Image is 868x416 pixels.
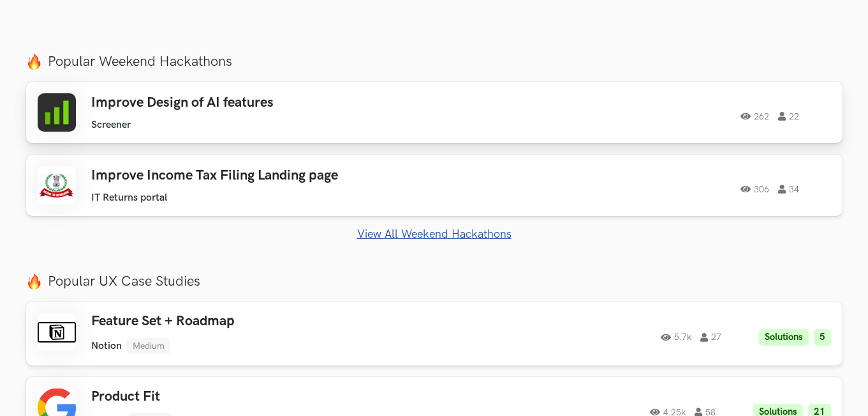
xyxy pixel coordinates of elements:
img: fire.png [26,54,42,70]
label: Popular Weekend Hackathons [26,53,842,70]
span: 306 [740,185,769,194]
li: Screener [91,119,131,131]
span: 22 [778,112,799,121]
h3: Product Fit [91,389,453,405]
a: View All Weekend Hackathons [26,227,842,241]
span: 262 [740,112,769,121]
li: Notion [91,340,122,352]
a: Improve Income Tax Filing Landing page IT Returns portal 306 34 [26,155,842,216]
li: IT Returns portal [91,192,167,204]
li: Solutions [759,329,809,346]
span: 27 [700,333,721,342]
h3: Feature Set + Roadmap [91,313,453,330]
span: 5.7k [661,333,691,342]
li: Medium [127,338,170,354]
span: 34 [778,185,799,194]
img: fire.png [26,273,42,289]
h3: Improve Income Tax Filing Landing page [91,167,453,184]
li: 5 [814,329,831,346]
a: Feature Set + Roadmap Notion Medium 5.7k 27 Solutions 5 [26,302,842,365]
h3: Improve Design of AI features [91,95,453,111]
label: Popular UX Case Studies [26,273,842,290]
a: Improve Design of AI features Screener 262 22 [26,82,842,143]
